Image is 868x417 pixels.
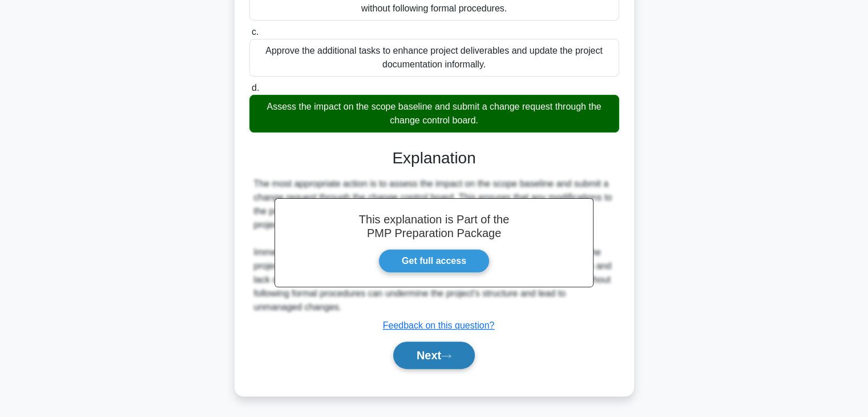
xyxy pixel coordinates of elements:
a: Feedback on this question? [383,320,495,330]
h3: Explanation [256,149,612,168]
div: Assess the impact on the scope baseline and submit a change request through the change control bo... [249,95,619,133]
div: Approve the additional tasks to enhance project deliverables and update the project documentation... [249,39,619,77]
a: Get full access [378,249,490,273]
div: The most appropriate action is to assess the impact on the scope baseline and submit a change req... [254,177,615,314]
span: d. [252,83,259,93]
span: c. [252,27,259,37]
button: Next [393,342,475,369]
